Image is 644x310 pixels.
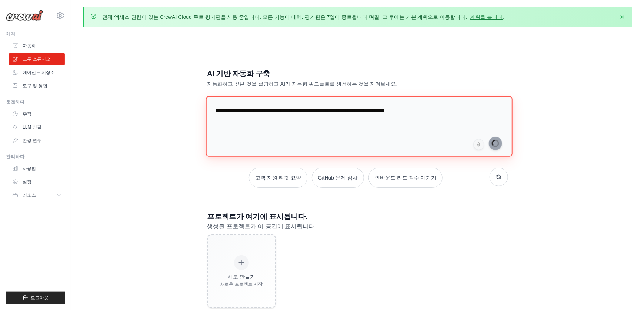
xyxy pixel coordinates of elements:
[23,137,41,143] font: 환경 변수
[473,139,484,150] button: Click to speak your automation idea
[9,40,65,52] a: 자동화
[220,281,263,287] div: 새로운 프로젝트 시작
[23,69,55,75] font: 에이전트 저장소
[6,292,65,304] button: 로그아웃
[23,111,31,117] font: 추적
[23,56,50,62] font: 크루 스튜디오
[23,43,36,49] font: 자동화
[369,14,379,20] strong: 며칠
[23,192,36,198] span: 리소스
[470,14,503,20] a: 계획을 봅니다
[6,99,65,105] div: 운전하다
[207,222,508,231] p: 생성된 프로젝트가 이 공간에 표시됩니다
[220,273,263,280] div: 새로 만들기
[23,83,47,89] font: 도구 및 통합
[9,176,65,188] a: 설정
[368,168,443,188] button: 인바운드 리드 점수 매기기
[6,154,65,160] div: 관리하다
[23,166,36,171] font: 사용법
[9,134,65,146] a: 환경 변수
[9,108,65,120] a: 추적
[9,163,65,174] a: 사용법
[207,80,456,88] p: 자동화하고 싶은 것을 설명하고 AI가 지능형 워크플로를 생성하는 것을 지켜보세요.
[6,10,43,21] img: 로고
[31,295,49,301] span: 로그아웃
[207,68,456,79] h1: AI 기반 자동화 구축
[6,31,65,37] div: 체격
[490,168,508,186] button: Get new suggestions
[9,189,65,201] button: 리소스
[9,53,65,65] a: 크루 스튜디오
[9,67,65,78] a: 에이전트 저장소
[9,121,65,133] a: LLM 연결
[9,80,65,92] a: 도구 및 통합
[312,168,364,188] button: GitHub 문제 심사
[23,124,41,130] font: LLM 연결
[207,211,508,222] h3: 프로젝트가 여기에 표시됩니다.
[102,14,504,20] font: 전체 액세스 권한이 있는 CrewAI Cloud 무료 평가판을 사용 중입니다. 모든 기능에 대해. 평가판은 7일에 종료됩니다. , 그 후에는 기본 계획으로 이동합니다. .
[23,179,31,185] font: 설정
[249,168,307,188] button: 고객 지원 티켓 요약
